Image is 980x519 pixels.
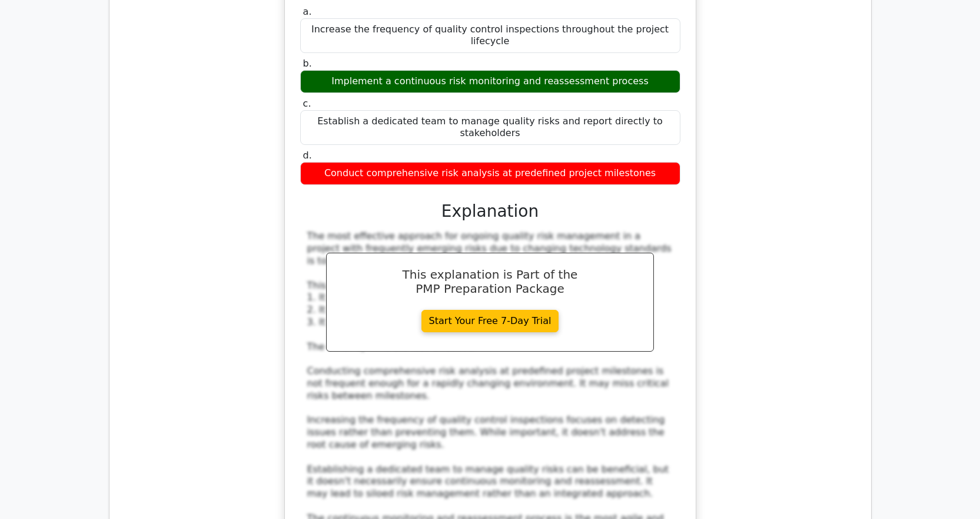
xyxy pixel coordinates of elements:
[303,6,312,17] span: a.
[303,150,312,161] span: d.
[300,18,680,54] div: Increase the frequency of quality control inspections throughout the project lifecycle
[303,98,311,109] span: c.
[300,162,680,185] div: Conduct comprehensive risk analysis at predefined project milestones
[303,58,312,69] span: b.
[300,70,680,93] div: Implement a continuous risk monitoring and reassessment process
[421,310,559,332] a: Start Your Free 7-Day Trial
[300,110,680,146] div: Establish a dedicated team to manage quality risks and report directly to stakeholders
[307,201,673,222] h3: Explanation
